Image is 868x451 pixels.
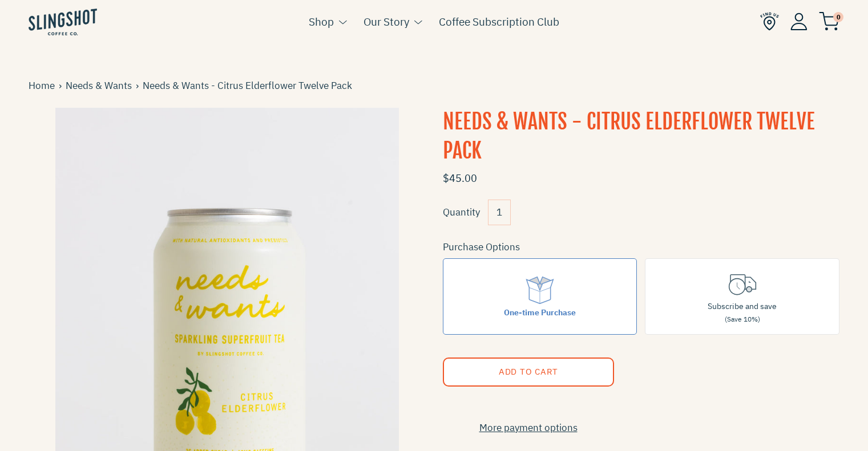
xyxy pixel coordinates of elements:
[708,301,777,311] span: Subscribe and save
[136,78,143,94] span: ›
[725,315,760,323] span: (Save 10%)
[443,172,477,185] span: $45.00
[443,420,614,436] a: More payment options
[443,108,840,165] h1: Needs & Wants - Citrus Elderflower Twelve Pack
[29,78,59,94] a: Home
[819,12,839,31] img: cart
[760,12,779,31] img: Find Us
[833,12,843,22] span: 0
[790,13,808,30] img: Account
[364,13,409,30] a: Our Story
[443,206,480,218] label: Quantity
[443,357,614,387] button: Add to Cart
[439,13,559,30] a: Coffee Subscription Club
[443,239,520,255] legend: Purchase Options
[143,78,356,94] span: Needs & Wants - Citrus Elderflower Twelve Pack
[66,78,136,94] a: Needs & Wants
[59,78,66,94] span: ›
[498,366,558,377] span: Add to Cart
[819,15,839,29] a: 0
[309,13,334,30] a: Shop
[504,306,576,319] div: One-time Purchase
